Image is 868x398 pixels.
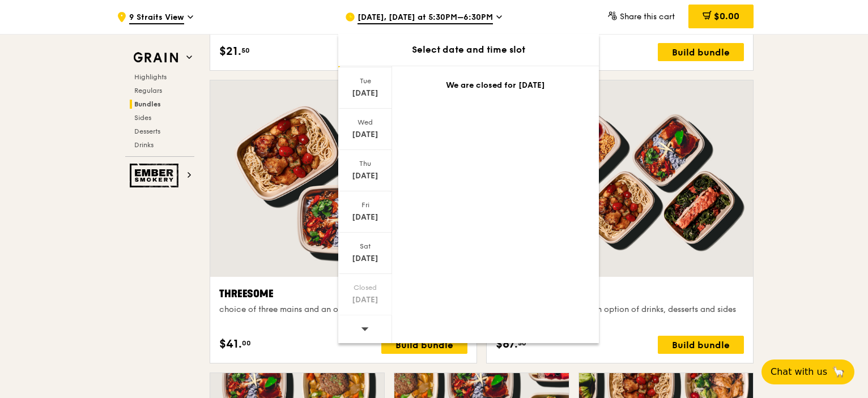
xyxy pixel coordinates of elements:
div: [DATE] [340,294,390,306]
div: Build bundle [381,336,467,354]
span: $41. [219,336,242,353]
div: [DATE] [340,88,390,99]
span: 00 [242,339,251,348]
div: Wed [340,118,390,127]
div: choice of three mains and an option of drinks, desserts and sides [219,304,467,315]
div: Thu [340,159,390,168]
span: [DATE], [DATE] at 5:30PM–6:30PM [358,12,493,24]
div: Build bundle [658,43,744,61]
span: Drinks [134,141,154,149]
span: Bundles [134,100,161,108]
span: 50 [518,339,526,348]
div: [DATE] [340,212,390,223]
div: Select date and time slot [338,43,599,57]
div: Closed [340,283,390,292]
div: We are closed for [DATE] [406,80,585,91]
button: Chat with us🦙 [761,360,854,384]
span: Desserts [134,127,160,135]
img: Grain web logo [130,48,182,68]
div: choice of five mains and an option of drinks, desserts and sides [496,304,744,315]
div: [DATE] [340,253,390,264]
span: Chat with us [771,365,827,379]
div: [DATE] [340,129,390,140]
span: Regulars [134,87,162,95]
span: Share this cart [620,12,675,22]
img: Ember Smokery web logo [130,164,182,187]
span: 50 [241,46,250,55]
div: Build bundle [658,336,744,354]
span: $21. [219,43,241,60]
div: Sat [340,242,390,251]
span: Sides [134,114,151,122]
span: Highlights [134,73,167,81]
span: $0.00 [714,11,739,22]
span: $67. [496,336,518,353]
div: Fri [340,200,390,209]
div: [DATE] [340,170,390,182]
span: 9 Straits View [129,12,184,24]
span: 🦙 [832,365,845,379]
div: Tue [340,76,390,85]
div: Threesome [219,286,467,302]
div: Fivesome [496,286,744,302]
